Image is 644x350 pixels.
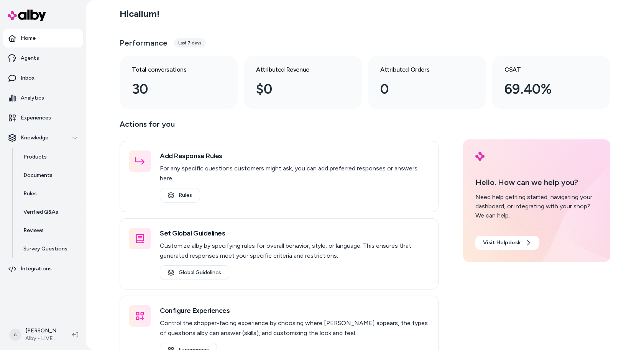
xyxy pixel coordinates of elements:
span: c [9,329,21,341]
p: Documents [23,172,53,179]
a: CSAT 69.40% [492,56,610,109]
h3: Attributed Orders [380,65,462,74]
div: 69.40% [504,79,586,100]
a: Experiences [3,109,83,127]
span: Alby - LIVE on [DOMAIN_NAME] [25,335,60,342]
p: Experiences [21,114,51,122]
p: Customize alby by specifying rules for overall behavior, style, or language. This ensures that ge... [160,241,429,261]
a: Home [3,29,83,47]
p: Knowledge [21,134,48,142]
a: Attributed Revenue $0 [244,56,362,109]
a: Reviews [16,221,83,240]
p: Integrations [21,265,52,273]
a: Verified Q&As [16,203,83,221]
h3: Set Global Guidelines [160,228,429,239]
div: Last 7 days [174,38,206,47]
p: Verified Q&As [23,208,58,216]
p: Inbox [21,74,34,82]
div: 0 [380,79,462,100]
p: Home [21,34,36,42]
a: Survey Questions [16,240,83,258]
img: alby Logo [8,10,46,21]
button: Knowledge [3,129,83,147]
p: Survey Questions [23,245,67,253]
h3: Configure Experiences [160,305,429,316]
h3: Attributed Revenue [256,65,337,74]
a: Analytics [3,89,83,107]
a: Products [16,148,83,166]
p: Agents [21,54,39,62]
a: Documents [16,166,83,185]
div: Need help getting started, navigating your dashboard, or integrating with your shop? We can help. [475,193,598,220]
img: alby Logo [475,152,485,161]
a: Visit Helpdesk [475,236,539,250]
a: Total conversations 30 [120,56,238,109]
h3: Total conversations [132,65,213,74]
div: $0 [256,79,337,100]
a: Rules [16,185,83,203]
p: Actions for you [120,118,439,136]
p: Analytics [21,94,44,102]
h3: CSAT [504,65,586,74]
p: [PERSON_NAME] [25,327,60,335]
p: For any specific questions customers might ask, you can add preferred responses or answers here. [160,164,429,183]
p: Hello. How can we help you? [475,177,598,188]
a: Attributed Orders 0 [368,56,486,109]
a: Rules [160,188,200,203]
div: 30 [132,79,213,100]
h3: Performance [120,38,168,48]
p: Products [23,153,47,161]
a: Agents [3,49,83,67]
h2: Hi callum ! [120,8,159,20]
a: Integrations [3,260,83,278]
p: Reviews [23,227,44,234]
p: Rules [23,190,37,198]
h3: Add Response Rules [160,150,429,161]
a: Global Guidelines [160,265,229,280]
a: Inbox [3,69,83,87]
p: Control the shopper-facing experience by choosing where [PERSON_NAME] appears, the types of quest... [160,318,429,338]
button: c[PERSON_NAME]Alby - LIVE on [DOMAIN_NAME] [5,322,66,347]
